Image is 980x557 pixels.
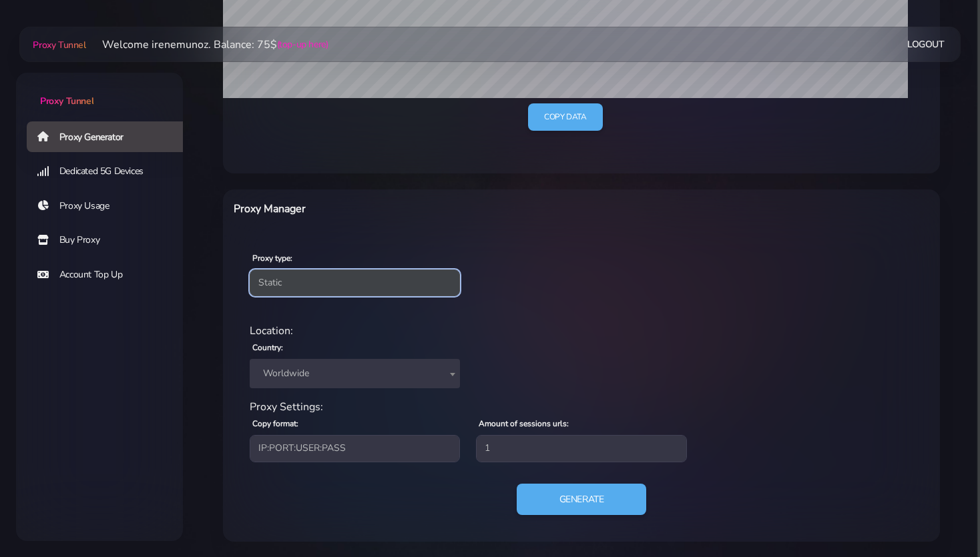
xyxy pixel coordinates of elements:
button: Generate [517,484,647,516]
a: Buy Proxy [27,225,194,255]
label: Proxy type: [252,252,292,264]
a: (top-up here) [277,37,328,51]
a: Logout [907,32,945,57]
a: Proxy Tunnel [16,73,183,108]
a: Proxy Usage [27,191,194,221]
a: Copy data [528,103,602,131]
label: Amount of sessions urls: [479,418,569,430]
div: Proxy Settings: [242,399,921,415]
a: Account Top Up [27,259,194,290]
span: Worldwide [250,359,460,388]
h6: Proxy Manager [234,200,633,217]
label: Country: [252,342,283,354]
li: Welcome irenemunoz. Balance: 75$ [86,37,328,53]
span: Worldwide [258,364,452,383]
a: Proxy Generator [27,121,194,152]
div: Location: [242,323,921,339]
span: Proxy Tunnel [33,39,85,51]
span: Proxy Tunnel [40,95,93,107]
a: Proxy Tunnel [30,34,85,55]
label: Copy format: [252,418,298,430]
a: Dedicated 5G Devices [27,156,194,187]
iframe: Webchat Widget [783,339,963,540]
